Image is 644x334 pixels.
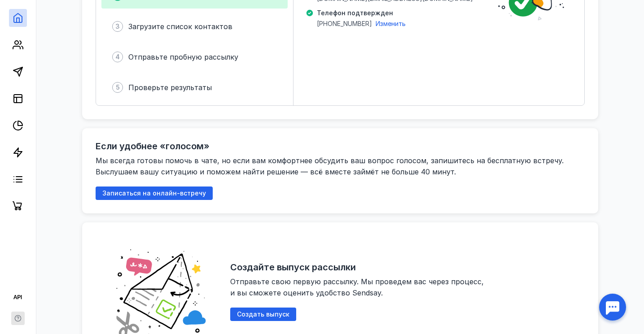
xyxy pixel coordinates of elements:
[230,308,296,321] button: Создать выпуск
[115,52,120,61] span: 4
[115,22,120,31] span: 3
[230,277,486,297] span: Отправьте свою первую рассылку. Мы проведем вас через процесс, и вы сможете оценить удобство Send...
[317,9,406,17] span: Телефон подтвержден
[128,22,232,31] span: Загрузите список контактов
[116,83,120,92] span: 5
[96,189,213,197] a: Записаться на онлайн-встречу
[376,20,406,27] span: Изменить
[128,83,212,92] span: Проверьте результаты
[317,19,372,28] span: [PHONE_NUMBER]
[96,187,213,200] button: Записаться на онлайн-встречу
[96,141,210,152] h2: Если удобнее «голосом»
[96,156,566,176] span: Мы всегда готовы помочь в чате, но если вам комфортнее обсудить ваш вопрос голосом, запишитесь на...
[237,311,289,318] span: Создать выпуск
[230,262,356,273] h2: Создайте выпуск рассылки
[128,52,238,61] span: Отправьте пробную рассылку
[102,190,206,197] span: Записаться на онлайн-встречу
[376,19,406,28] button: Изменить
